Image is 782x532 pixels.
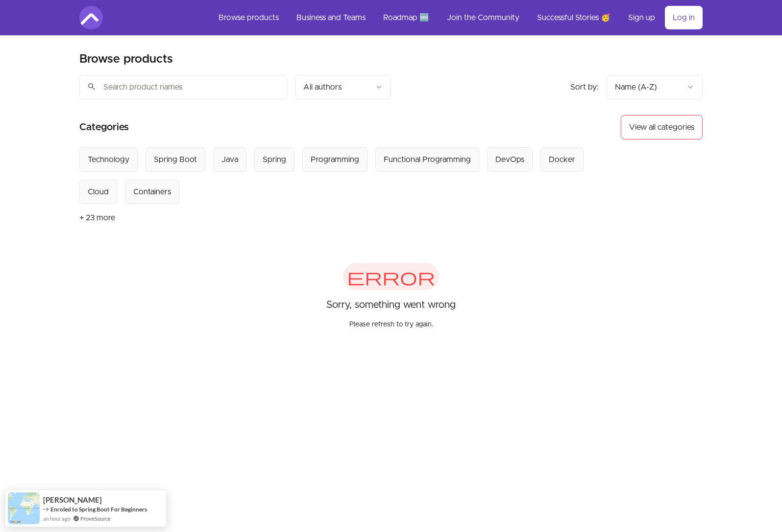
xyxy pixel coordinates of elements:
[79,75,287,99] input: Search product names
[133,186,171,198] div: Containers
[384,154,471,165] div: Functional Programming
[295,75,391,99] button: Filter by author
[79,51,173,67] h2: Browse products
[263,154,286,165] div: Spring
[439,6,527,29] a: Join the Community
[79,115,129,139] h2: Categories
[326,298,456,312] p: Sorry, something went wrong
[79,204,115,231] button: + 23 more
[549,154,575,165] div: Docker
[289,6,373,29] a: Business and Teams
[311,154,359,165] div: Programming
[665,6,703,29] a: Log in
[495,154,524,165] div: DevOps
[43,496,102,504] span: [PERSON_NAME]
[87,80,96,93] span: search
[211,6,703,29] nav: Main
[154,154,197,165] div: Spring Boot
[529,6,618,29] a: Successful Stories 🥳
[620,6,663,29] a: Sign up
[43,514,71,523] span: an hour ago
[80,514,111,523] a: ProveSource
[8,492,40,524] img: provesource social proof notification image
[50,505,147,513] a: Enroled to Spring Boot For Beginners
[79,6,103,29] img: Amigoscode logo
[88,186,109,198] div: Cloud
[349,312,433,329] p: Please refresh to try again.
[621,115,703,139] button: View all categories
[343,263,439,290] span: error
[221,154,238,165] div: Java
[570,83,599,91] span: Sort by:
[211,6,287,29] a: Browse products
[375,6,437,29] a: Roadmap 🆕
[43,505,49,513] span: ->
[88,154,129,165] div: Technology
[607,75,703,99] button: Product sort options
